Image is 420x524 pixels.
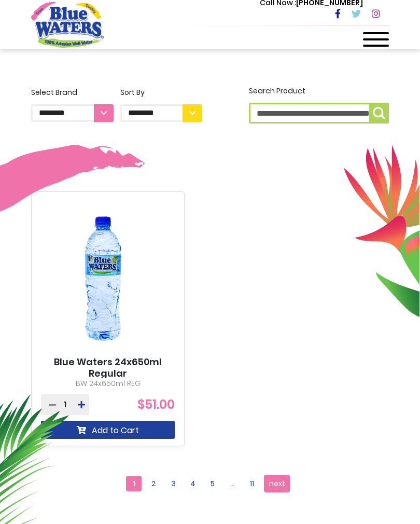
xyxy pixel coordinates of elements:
[41,421,175,439] button: Add to Cart
[146,476,161,491] a: 2
[31,104,114,122] select: Select Brand
[369,103,389,123] button: Search Product
[41,201,165,356] img: Blue Waters 24x650ml Regular
[205,476,220,491] a: 5
[126,476,142,491] span: 1
[373,107,385,119] img: search-icon.png
[120,104,203,122] select: Sort By
[269,476,285,491] span: next
[264,475,290,492] a: next
[31,2,104,47] a: store logo
[249,86,389,123] label: Search Product
[41,356,175,379] a: Blue Waters 24x650ml Regular
[120,87,203,98] div: Sort By
[41,378,175,389] p: BW 24x650ml REG
[137,396,175,413] span: $51.00
[185,476,201,491] a: 4
[249,103,389,123] input: Search Product
[225,476,240,491] a: ...
[31,87,114,122] label: Select Brand
[244,476,260,491] a: 11
[165,476,181,491] a: 3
